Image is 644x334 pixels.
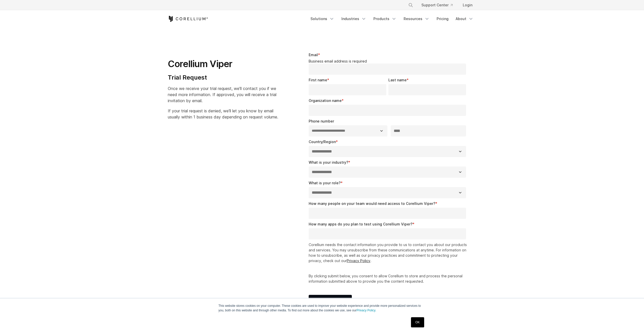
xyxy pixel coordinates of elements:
a: Pricing [434,14,452,23]
a: Industries [338,14,369,23]
span: Country/Region [309,140,336,144]
div: Navigation Menu [307,14,476,23]
p: By clicking submit below, you consent to allow Corellium to store and process the personal inform... [309,273,468,284]
span: Once we receive your trial request, we'll contact you if we need more information. If approved, y... [168,86,276,103]
span: Email [309,53,318,57]
span: How many people on your team would need access to Corellium Viper? [309,201,435,206]
span: Last name [388,78,407,82]
span: How many apps do you plan to test using Corellium Viper? [309,222,412,226]
a: Resources [401,14,433,23]
a: Privacy Policy. [357,309,376,312]
h1: Corellium Viper [168,58,278,70]
h4: Trial Request [168,74,278,81]
a: Support Center [417,1,457,10]
a: Privacy Policy [347,259,370,263]
button: Search [406,1,415,10]
a: About [453,14,476,23]
span: First name [309,78,327,82]
a: Login [459,1,476,10]
a: Corellium Home [168,16,208,22]
p: This website stores cookies on your computer. These cookies are used to improve your website expe... [219,303,426,313]
span: If your trial request is denied, we'll let you know by email usually within 1 business day depend... [168,108,278,119]
span: What is your industry? [309,160,348,164]
legend: Business email address is required [309,59,468,64]
a: Solutions [307,14,337,23]
span: Organization name [309,98,342,103]
div: Navigation Menu [402,1,476,10]
p: Corellium needs the contact information you provide to us to contact you about our products and s... [309,242,468,263]
span: Phone number [309,119,334,123]
a: OK [411,317,424,327]
a: Products [370,14,400,23]
span: What is your role? [309,181,341,185]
